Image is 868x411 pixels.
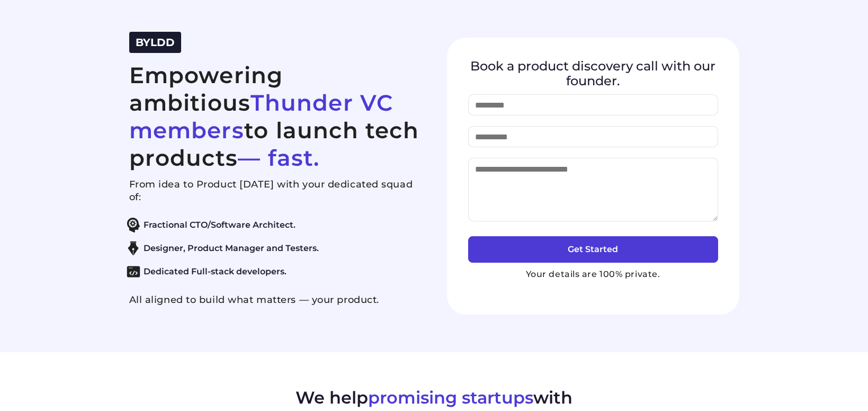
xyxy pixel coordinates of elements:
h4: Book a product discovery call with our founder. [468,59,718,88]
li: Designer, Product Manager and Testers. [124,241,416,256]
p: Your details are 100% private. [468,268,718,281]
span: BYLDD [136,36,175,49]
p: From idea to Product [DATE] with your dedicated squad of: [129,178,422,203]
span: Thunder VC members [129,89,393,144]
span: promising startups [368,387,533,408]
a: BYLDD [136,38,175,48]
span: — fast. [238,144,319,172]
p: All aligned to build what matters — your product. [129,293,422,306]
h2: Empowering ambitious to launch tech products [129,61,422,172]
li: Fractional CTO/Software Architect. [124,218,416,233]
button: Get Started [468,236,718,263]
li: Dedicated Full-stack developers. [124,264,416,279]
